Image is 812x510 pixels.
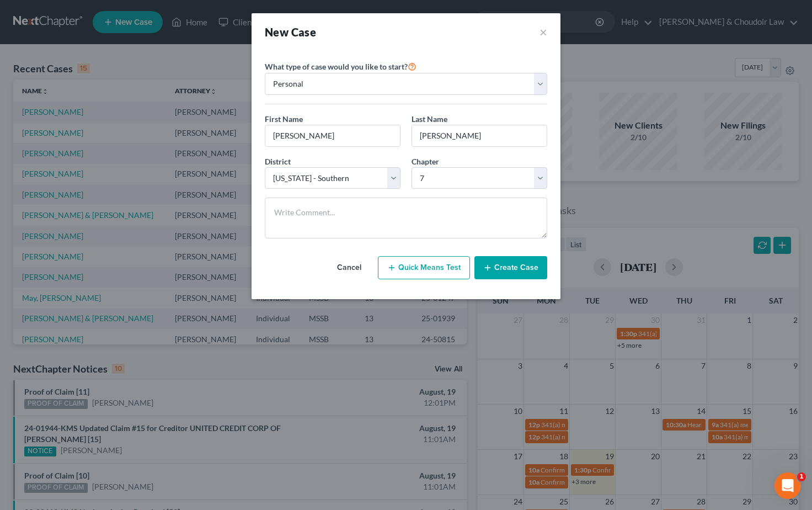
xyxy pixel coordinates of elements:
[378,256,470,279] button: Quick Means Test
[539,24,547,40] button: ×
[474,256,547,279] button: Create Case
[412,125,547,146] input: Enter Last Name
[265,157,291,166] span: District
[265,125,400,146] input: Enter First Name
[774,472,801,499] iframe: Intercom live chat
[797,472,806,481] span: 1
[265,25,316,39] strong: New Case
[412,157,439,166] span: Chapter
[265,60,416,73] label: What type of case would you like to start?
[265,114,303,124] span: First Name
[412,114,447,124] span: Last Name
[325,257,373,279] button: Cancel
